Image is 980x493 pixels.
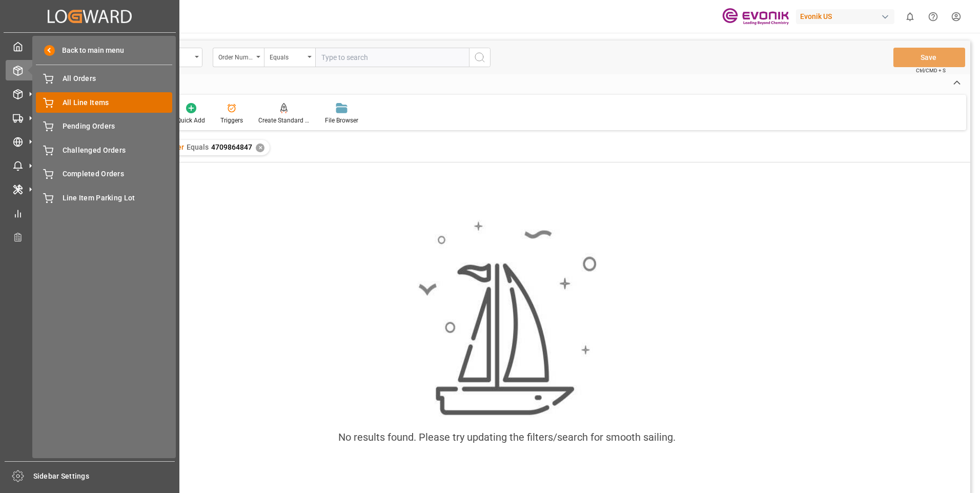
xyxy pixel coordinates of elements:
button: open menu [264,48,315,67]
span: Pending Orders [63,121,173,132]
div: Order Number [218,50,253,62]
div: File Browser [325,116,358,125]
span: Challenged Orders [63,145,173,156]
a: Line Item Parking Lot [36,188,172,208]
span: Ctrl/CMD + S [916,67,946,74]
img: Evonik-brand-mark-Deep-Purple-RGB.jpeg_1700498283.jpeg [722,8,789,26]
span: Completed Orders [63,169,173,179]
a: My Cockpit [6,36,174,56]
span: Back to main menu [55,45,124,56]
a: Challenged Orders [36,140,172,160]
div: Create Standard Shipment [258,116,310,125]
button: Evonik US [796,7,899,26]
img: smooth_sailing.jpeg [417,220,597,417]
span: Sidebar Settings [33,471,175,482]
div: Quick Add [177,116,205,125]
div: ✕ [256,143,264,152]
button: Help Center [922,5,945,28]
a: My Reports [6,203,174,223]
a: All Line Items [36,92,172,112]
a: Pending Orders [36,116,172,136]
div: Evonik US [796,9,894,24]
span: 4709864847 [211,143,252,151]
button: Save [893,48,965,67]
a: Transport Planner [6,227,174,247]
div: No results found. Please try updating the filters/search for smooth sailing. [338,429,676,445]
span: Line Item Parking Lot [63,193,173,203]
span: All Orders [63,73,173,84]
div: Triggers [220,116,243,125]
span: All Line Items [63,97,173,108]
span: Equals [187,143,209,151]
input: Type to search [315,48,469,67]
a: Completed Orders [36,164,172,184]
button: search button [469,48,491,67]
a: All Orders [36,69,172,89]
div: Equals [270,50,304,62]
button: show 0 new notifications [899,5,922,28]
button: open menu [213,48,264,67]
